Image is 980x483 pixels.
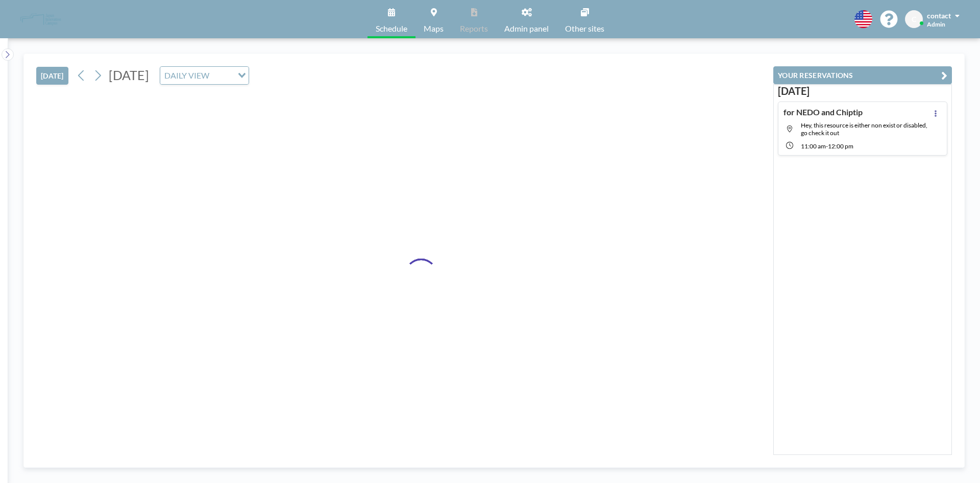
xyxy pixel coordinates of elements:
[773,66,952,84] button: YOUR RESERVATIONS
[212,69,232,82] input: Search for option
[801,142,826,150] span: 11:00 AM
[162,69,211,82] span: DAILY VIEW
[504,24,549,33] span: Admin panel
[376,24,407,33] span: Schedule
[460,24,488,33] span: Reports
[36,67,68,85] button: [DATE]
[783,107,863,117] h4: for NEDO and Chiptip
[826,142,828,150] span: -
[109,67,149,83] span: [DATE]
[927,20,945,28] span: Admin
[424,24,444,33] span: Maps
[160,67,249,84] div: Search for option
[778,85,947,97] h3: [DATE]
[565,24,604,33] span: Other sites
[927,11,951,20] span: contact
[912,15,916,24] span: C
[828,142,853,150] span: 12:00 PM
[16,9,65,30] img: organization-logo
[801,121,927,137] span: Hey, this resource is either non exist or disabled, go check it out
